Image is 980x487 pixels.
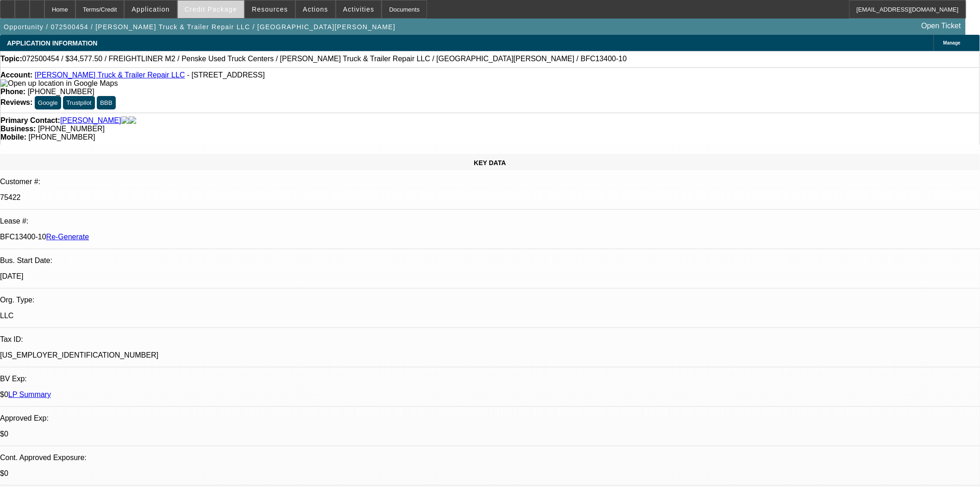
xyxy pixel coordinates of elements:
[918,18,965,34] a: Open Ticket
[7,39,97,47] span: APPLICATION INFORMATION
[97,96,116,109] button: BBB
[0,79,118,88] img: Open up location in Google Maps
[0,79,118,87] a: View Google Maps
[296,0,335,18] button: Actions
[125,0,176,18] button: Application
[35,96,61,109] button: Google
[245,0,295,18] button: Resources
[0,98,32,106] strong: Reviews:
[336,0,382,18] button: Activities
[4,23,396,31] span: Opportunity / 072500454 / [PERSON_NAME] Truck & Trailer Repair LLC / [GEOGRAPHIC_DATA][PERSON_NAME]
[0,116,60,125] strong: Primary Contact:
[0,55,22,63] strong: Topic:
[132,6,170,13] span: Application
[129,116,136,125] img: linkedin-icon.png
[28,88,94,96] span: [PHONE_NUMBER]
[35,71,185,79] a: [PERSON_NAME] Truck & Trailer Repair LLC
[8,391,51,398] a: LP Summary
[178,0,244,18] button: Credit Package
[28,133,95,141] span: [PHONE_NUMBER]
[943,40,961,45] span: Manage
[187,71,265,79] span: - [STREET_ADDRESS]
[303,6,328,13] span: Actions
[252,6,288,13] span: Resources
[0,88,25,96] strong: Phone:
[0,71,32,79] strong: Account:
[0,125,36,133] strong: Business:
[343,6,375,13] span: Activities
[185,6,237,13] span: Credit Package
[22,55,627,63] span: 072500454 / $34,577.50 / FREIGHTLINER M2 / Penske Used Truck Centers / [PERSON_NAME] Truck & Trai...
[0,133,26,141] strong: Mobile:
[63,96,94,109] button: Trustpilot
[46,233,89,241] a: Re-Generate
[38,125,105,133] span: [PHONE_NUMBER]
[60,116,121,125] a: [PERSON_NAME]
[474,159,506,167] span: KEY DATA
[121,116,129,125] img: facebook-icon.png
